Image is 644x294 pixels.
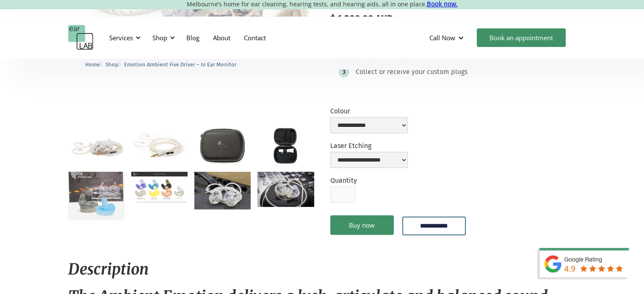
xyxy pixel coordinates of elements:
[124,60,237,68] a: Emotion Ambient Five Driver – In Ear Monitor
[257,172,314,207] a: open lightbox
[85,60,105,69] li: 〉
[85,60,100,68] a: Home
[429,33,455,42] div: Call Now
[131,127,188,162] a: open lightbox
[180,25,206,50] a: Blog
[330,176,357,184] label: Quantity
[477,28,566,47] a: Book an appointment
[105,60,124,69] li: 〉
[257,127,314,165] a: open lightbox
[131,172,188,203] a: open lightbox
[147,25,177,50] div: Shop
[68,127,124,165] a: open lightbox
[68,25,94,50] a: home
[330,142,408,150] label: Laser Etching
[152,33,167,42] div: Shop
[109,33,133,42] div: Services
[85,61,100,68] span: Home
[343,69,345,75] div: 3
[124,61,237,68] span: Emotion Ambient Five Driver – In Ear Monitor
[105,60,119,68] a: Shop
[237,25,273,50] a: Contact
[330,13,576,24] div: $ 1,800.00 AUD
[68,172,124,220] a: open lightbox
[423,25,473,50] div: Call Now
[194,172,251,209] a: open lightbox
[330,107,408,115] label: Colour
[68,260,149,279] em: Description
[206,25,237,50] a: About
[104,25,143,50] div: Services
[105,61,119,68] span: Shop
[194,127,251,165] a: open lightbox
[330,215,394,235] a: Buy now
